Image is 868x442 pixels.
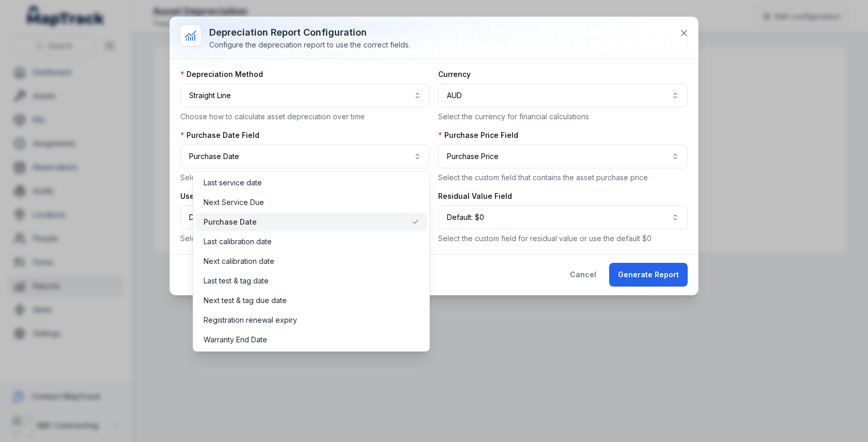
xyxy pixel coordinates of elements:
[204,256,274,266] span: Next calibration date
[204,276,269,286] span: Last test & tag date
[204,236,272,247] span: Last calibration date
[204,178,262,188] span: Last service date
[193,171,430,352] div: Purchase Date
[204,295,287,306] span: Next test & tag due date
[204,217,257,227] span: Purchase Date
[204,197,264,208] span: Next Service Due
[204,315,297,325] span: Registration renewal expiry
[204,335,267,345] span: Warranty End Date
[180,145,430,168] button: Purchase Date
